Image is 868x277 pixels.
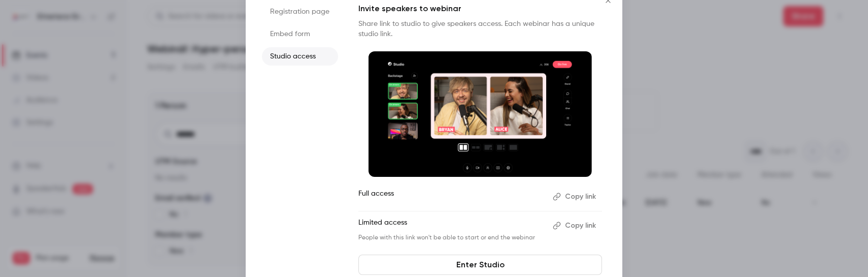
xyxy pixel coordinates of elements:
li: Registration page [262,3,338,21]
p: People with this link won't be able to start or end the webinar [358,234,545,242]
button: Copy link [549,218,602,234]
button: Copy link [549,189,602,205]
p: Full access [358,189,545,205]
p: Invite speakers to webinar [358,3,602,15]
p: Limited access [358,218,545,234]
img: Invite speakers to webinar [369,51,592,177]
li: Studio access [262,47,338,66]
li: Embed form [262,25,338,43]
a: Enter Studio [358,255,602,275]
p: Share link to studio to give speakers access. Each webinar has a unique studio link. [358,19,602,39]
